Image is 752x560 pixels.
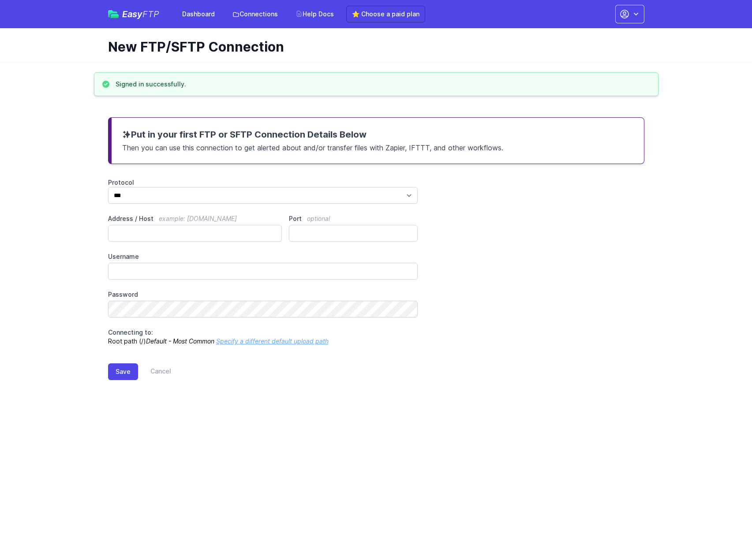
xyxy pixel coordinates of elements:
[146,337,214,345] i: Default - Most Common
[122,141,633,153] p: Then you can use this connection to get alerted about and/or transfer files with Zapier, IFTTT, a...
[108,214,282,223] label: Address / Host
[138,363,171,380] a: Cancel
[108,328,418,346] p: Root path (/)
[108,178,418,187] label: Protocol
[216,337,329,345] a: Specify a different default upload path
[122,10,159,19] span: Easy
[108,39,637,55] h1: New FTP/SFTP Connection
[116,80,186,89] h3: Signed in successfully.
[108,329,153,336] span: Connecting to:
[108,363,138,380] button: Save
[142,9,159,19] span: FTP
[108,252,418,261] label: Username
[289,214,418,223] label: Port
[307,215,330,222] span: optional
[108,10,119,18] img: easyftp_logo.png
[290,6,339,22] a: Help Docs
[346,6,425,22] a: ⭐ Choose a paid plan
[122,128,633,141] h3: Put in your first FTP or SFTP Connection Details Below
[108,290,418,299] label: Password
[159,215,237,222] span: example: [DOMAIN_NAME]
[108,10,159,19] a: EasyFTP
[177,6,220,22] a: Dashboard
[227,6,283,22] a: Connections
